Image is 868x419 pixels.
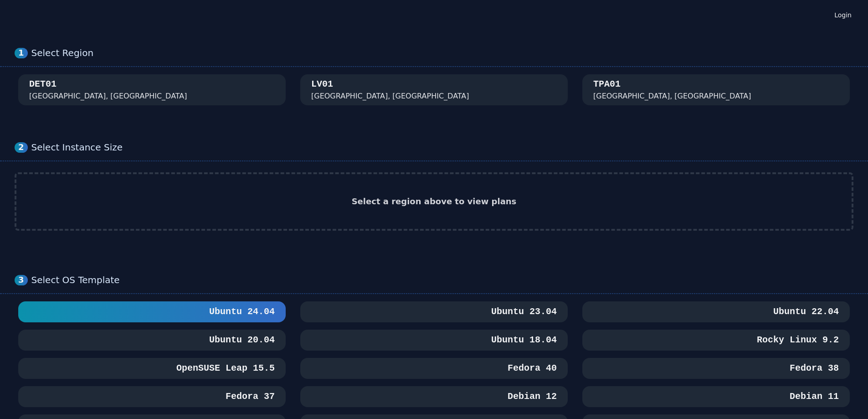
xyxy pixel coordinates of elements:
h3: OpenSUSE Leap 15.5 [175,362,275,375]
button: Fedora 38Fedora 38 [582,358,850,379]
h3: Debian 12 [506,390,557,403]
div: LV01 [311,78,333,91]
button: Ubuntu 24.04Ubuntu 24.04 [18,301,286,322]
h2: Select a region above to view plans [352,195,517,208]
img: OpenSUSE Leap 15.5 Minimal [29,362,43,375]
h3: Ubuntu 20.04 [207,334,275,347]
div: [GEOGRAPHIC_DATA], [GEOGRAPHIC_DATA] [311,91,469,102]
div: [GEOGRAPHIC_DATA], [GEOGRAPHIC_DATA] [29,91,187,102]
button: LV01 [GEOGRAPHIC_DATA], [GEOGRAPHIC_DATA] [300,74,568,105]
img: Rocky Linux 9.2 [593,333,607,347]
img: Fedora 40 [311,362,325,375]
button: Ubuntu 22.04Ubuntu 22.04 [582,301,850,322]
button: Ubuntu 20.04Ubuntu 20.04 [18,330,286,351]
h3: Fedora 40 [506,362,557,375]
button: Debian 11Debian 11 [582,386,850,407]
div: 1 [15,48,28,58]
button: DET01 [GEOGRAPHIC_DATA], [GEOGRAPHIC_DATA] [18,74,286,105]
img: Ubuntu 20.04 [29,333,43,347]
img: Debian 12 [311,390,325,403]
div: DET01 [29,78,56,91]
h3: Ubuntu 23.04 [489,305,557,318]
a: Login [832,9,853,20]
div: Select Region [31,47,853,59]
button: Rocky Linux 9.2Rocky Linux 9.2 [582,330,850,351]
img: Ubuntu 18.04 [311,333,325,347]
h3: Fedora 38 [788,362,839,375]
div: Select Instance Size [31,142,853,153]
h3: Ubuntu 24.04 [207,305,275,318]
div: 2 [15,142,28,153]
h3: Rocky Linux 9.2 [755,334,839,347]
h3: Ubuntu 18.04 [489,334,557,347]
button: Fedora 40Fedora 40 [300,358,568,379]
img: Ubuntu 22.04 [593,305,607,319]
img: Logo [15,8,80,21]
div: 3 [15,275,28,285]
button: Debian 12Debian 12 [300,386,568,407]
h3: Ubuntu 22.04 [771,305,839,318]
button: Ubuntu 18.04Ubuntu 18.04 [300,330,568,351]
div: Select OS Template [31,274,853,286]
button: OpenSUSE Leap 15.5 MinimalOpenSUSE Leap 15.5 [18,358,286,379]
div: [GEOGRAPHIC_DATA], [GEOGRAPHIC_DATA] [593,91,751,102]
button: Fedora 37Fedora 37 [18,386,286,407]
div: TPA01 [593,78,621,91]
img: Ubuntu 23.04 [311,305,325,319]
button: TPA01 [GEOGRAPHIC_DATA], [GEOGRAPHIC_DATA] [582,74,850,105]
h3: Debian 11 [788,390,839,403]
img: Debian 11 [593,390,607,403]
img: Fedora 37 [29,390,43,403]
img: Ubuntu 24.04 [29,305,43,319]
img: Fedora 38 [593,362,607,375]
button: Ubuntu 23.04Ubuntu 23.04 [300,301,568,322]
h3: Fedora 37 [224,390,275,403]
